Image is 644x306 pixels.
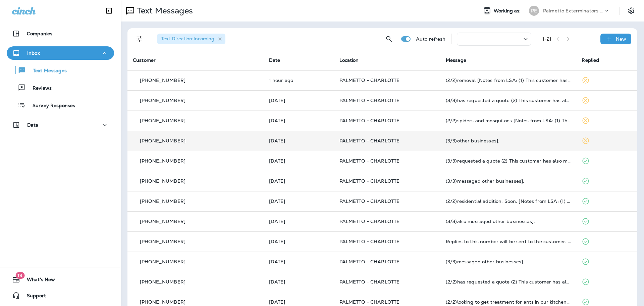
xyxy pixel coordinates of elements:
span: PALMETTO - CHARLOTTE [339,77,400,83]
p: Text Messages [26,68,67,74]
p: [PHONE_NUMBER] [140,138,185,143]
button: Survey Responses [7,98,114,112]
div: (3/3)requested a quote (2) This customer has also messaged other businesses]. [446,158,571,164]
span: PALMETTO - CHARLOTTE [339,97,400,103]
p: New [616,36,626,42]
div: PE [529,6,539,16]
span: PALMETTO - CHARLOTTE [339,218,400,224]
span: 19 [15,272,24,279]
p: [PHONE_NUMBER] [140,78,185,83]
span: Message [446,57,466,63]
p: [PHONE_NUMBER] [140,299,185,305]
span: PALMETTO - CHARLOTTE [339,158,400,164]
p: [PHONE_NUMBER] [140,158,185,164]
p: Sep 17, 2025 10:56 AM [269,118,329,123]
span: PALMETTO - CHARLOTTE [339,118,400,124]
p: Sep 12, 2025 09:53 AM [269,279,329,285]
span: PALMETTO - CHARLOTTE [339,299,400,305]
p: Sep 12, 2025 01:07 PM [269,259,329,264]
div: (2/2)spiders and mosquitoes [Notes from LSA: (1) This customer has requested a quote (2) This cus... [446,118,571,123]
p: Sep 18, 2025 10:41 AM [269,78,329,83]
button: Search Messages [382,32,396,46]
p: Sep 12, 2025 01:11 PM [269,239,329,244]
p: Companies [27,31,52,36]
span: Text Direction : Incoming [161,36,214,42]
p: Sep 15, 2025 11:49 AM [269,199,329,204]
p: [PHONE_NUMBER] [140,259,185,264]
div: (3/3)messaged other businesses]. [446,178,571,184]
p: [PHONE_NUMBER] [140,199,185,204]
span: PALMETTO - CHARLOTTE [339,259,400,265]
p: [PHONE_NUMBER] [140,219,185,224]
button: 19What's New [7,273,114,286]
p: [PHONE_NUMBER] [140,118,185,123]
span: Working as: [494,8,522,14]
button: Data [7,118,114,132]
p: Sep 15, 2025 02:28 PM [269,178,329,184]
button: Settings [625,5,637,17]
span: Support [20,293,46,301]
p: Sep 16, 2025 12:16 PM [269,158,329,164]
p: Sep 16, 2025 01:53 PM [269,138,329,143]
button: Reviews [7,81,114,95]
p: Inbox [27,50,40,56]
div: (2/2)looking to get treatment for ants in our kitchen area.. [446,299,571,305]
div: 1 - 21 [542,36,552,42]
span: Replied [582,57,599,63]
p: Text Messages [134,6,193,16]
div: Replies to this number will be sent to the customer. You can also choose to call the customer thr... [446,239,571,244]
button: Filters [133,32,146,46]
div: (2/2)residential addition. Soon. [Notes from LSA: (1) This customer has requested a quote (2) Thi... [446,199,571,204]
span: PALMETTO - CHARLOTTE [339,279,400,285]
p: [PHONE_NUMBER] [140,239,185,244]
span: Location [339,57,359,63]
span: Date [269,57,280,63]
span: PALMETTO - CHARLOTTE [339,198,400,204]
span: PALMETTO - CHARLOTTE [339,178,400,184]
button: Companies [7,27,114,40]
button: Collapse Sidebar [100,4,118,17]
span: PALMETTO - CHARLOTTE [339,138,400,144]
div: (2/2)removal [Notes from LSA: (1) This customer has requested a quote (2) This customer has also ... [446,78,571,83]
p: Auto refresh [416,36,446,42]
p: Palmetto Exterminators LLC [543,8,603,13]
span: PALMETTO - CHARLOTTE [339,238,400,245]
div: (3/3)has requested a quote (2) This customer has also messaged other businesses]. [446,98,571,103]
p: [PHONE_NUMBER] [140,279,185,285]
p: Survey Responses [26,103,75,109]
p: Sep 15, 2025 10:43 AM [269,219,329,224]
span: Customer [133,57,156,63]
p: Reviews [26,85,52,92]
button: Text Messages [7,63,114,77]
p: Sep 17, 2025 11:58 AM [269,98,329,103]
div: Text Direction:Incoming [157,34,225,44]
div: (3/3)other businesses]. [446,138,571,143]
button: Inbox [7,46,114,60]
p: Sep 11, 2025 11:14 AM [269,299,329,305]
div: (2/2)has requested a quote (2) This customer has also messaged other businesses]. [446,279,571,285]
p: [PHONE_NUMBER] [140,178,185,184]
p: Data [27,122,39,128]
button: Support [7,289,114,302]
p: [PHONE_NUMBER] [140,98,185,103]
div: (3/3)also messaged other businesses]. [446,219,571,224]
span: What's New [20,277,55,285]
div: (3/3)messaged other businesses]. [446,259,571,264]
